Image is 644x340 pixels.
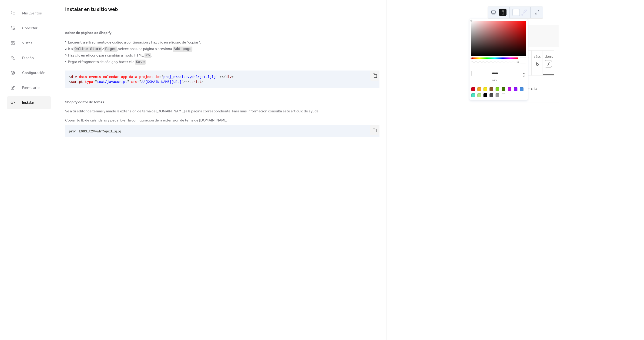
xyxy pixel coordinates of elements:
span: < [69,75,71,79]
span: Copiar tu ID de calendario y pegarlo en la configuración de la extensión de tema de [DOMAIN_NAME]: [65,118,228,123]
a: Formulario [7,81,51,94]
a: Configuración [7,67,51,79]
div: #4A4A4A [490,93,493,97]
span: editor de páginas de Shopify [65,30,111,36]
span: Vistas [22,40,32,46]
span: script [71,80,83,84]
button: sáb.6 [532,51,543,75]
span: > [201,80,204,84]
span: Ve a tu editor de temas y añade la extensión de tema de [DOMAIN_NAME] a la página correspondiente... [65,109,319,114]
span: " [161,75,163,79]
span: Haz clic en el icono para cambiar a modo HTML . [68,53,152,58]
span: > [183,80,185,84]
code: Pages [105,47,116,51]
span: Instalar [22,100,34,106]
a: Instalar [7,96,51,109]
div: #50E3C2 [471,93,475,97]
div: #4A90E2 [520,87,523,91]
div: #F5A623 [477,87,481,91]
span: data-project-id [129,75,159,79]
button: dom.7 [543,51,554,75]
div: dom. [545,54,552,59]
span: Pegar el fragmento de código y hacer clic . [68,59,147,65]
span: data-events-calendar-app [79,75,127,79]
span: div [226,75,232,79]
div: #FFFFFF [502,93,505,97]
div: #D0021B [471,87,475,91]
div: vie. [523,54,530,59]
code: Add page [174,47,191,51]
a: Conectar [7,22,51,34]
span: </ [185,80,189,84]
span: Diseño [22,55,34,61]
div: sáb. [533,54,541,59]
span: Encuentra el fragmento de código a continuación y haz clic en el icono de "copiar". [68,40,201,45]
span: Mis Eventos [22,11,42,16]
div: 6 [534,60,541,67]
span: type [85,80,93,84]
code: <> [145,54,150,58]
span: Formulario [22,85,40,91]
span: proj_E68Slt2Vywhf5geILlglg [163,75,216,79]
span: //[DOMAIN_NAME][URL] [141,80,181,84]
span: = [93,80,95,84]
a: este artículo de ayuda [283,108,319,115]
span: > [232,75,234,79]
div: No hay eventos en este día [478,81,553,95]
span: Shopify editor de temas [65,100,104,105]
div: 7 [545,60,552,67]
div: #9B9B9B [496,93,499,97]
span: div [71,75,77,79]
span: src [131,80,137,84]
div: #BD10E0 [508,87,511,91]
span: proj_E68Slt2Vywhf5geILlglg [69,130,121,133]
span: = [137,80,139,84]
span: " [95,80,97,84]
span: Instalar en tu sitio web [65,4,118,15]
a: Mis Eventos [7,7,51,20]
span: " [215,75,218,79]
code: Save [136,60,145,64]
span: </ [221,75,225,79]
div: #8B572A [490,87,493,91]
div: #B8E986 [477,93,481,97]
span: script [189,80,201,84]
code: Online Store [74,47,101,51]
label: hex [471,79,518,82]
span: Ir a > , selecciona una página o presiona . [68,46,193,52]
span: > [220,75,222,79]
div: #F8E71C [483,87,487,91]
span: text/javascript [97,80,127,84]
span: " [181,80,184,84]
span: Conectar [22,26,37,31]
span: " [139,80,141,84]
div: #9013FE [514,87,517,91]
div: #417505 [502,87,505,91]
span: Configuración [22,70,45,76]
span: < [69,80,71,84]
div: #000000 [483,93,487,97]
a: Vistas [7,37,51,49]
a: Diseño [7,52,51,64]
span: = [159,75,161,79]
div: [DATE] [472,25,559,32]
span: " [127,80,129,84]
div: 5 [523,60,530,67]
div: #7ED321 [496,87,499,91]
